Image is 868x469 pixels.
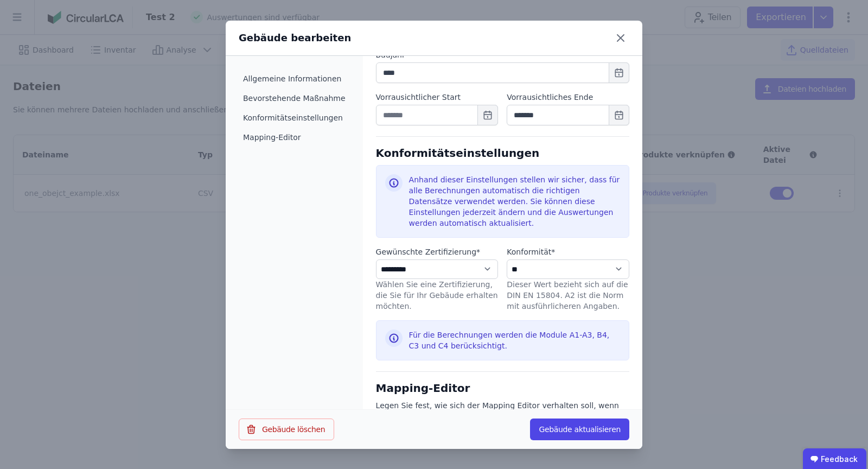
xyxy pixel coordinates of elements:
[239,108,350,128] li: Konformitätseinstellungen
[239,128,350,147] li: Mapping-Editor
[376,371,629,396] div: Mapping-Editor
[239,30,351,46] div: Gebäude bearbeiten
[376,279,499,312] div: Wählen Sie eine Zertifizierung, die Sie für Ihr Gebäude erhalten möchten.
[507,92,629,103] label: Vorrausichtliches Ende
[507,279,629,312] div: Dieser Wert bezieht sich auf die DIN EN 15804. A2 ist die Norm mit ausführlicheren Angaben.
[376,246,499,257] label: audits.requiredField
[376,400,629,422] div: Legen Sie fest, wie sich der Mapping Editor verhalten soll, wenn Sie eine Datei hochladen.
[409,329,620,351] div: Für die Berechnungen werden die Module A1-A3, B4, C3 und C4 berücksichtigt.
[239,88,350,108] li: Bevorstehende Maßnahme
[376,136,629,161] div: Konformitätseinstellungen
[239,69,350,88] li: Allgemeine Informationen
[507,246,629,257] label: audits.requiredField
[376,92,499,103] label: Vorrausichtlicher Start
[409,174,620,229] div: Anhand dieser Einstellungen stellen wir sicher, dass für alle Berechnungen automatisch die richti...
